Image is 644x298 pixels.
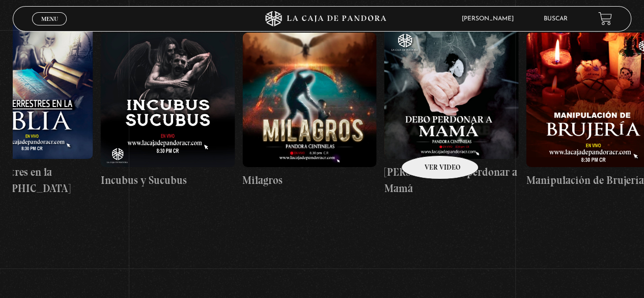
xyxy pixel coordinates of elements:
[457,16,524,22] span: [PERSON_NAME]
[384,164,518,196] h4: [PERSON_NAME] perdonar a Mamá
[242,172,377,188] h4: Milagros
[544,16,568,22] a: Buscar
[598,12,612,25] a: View your shopping cart
[41,16,58,22] span: Menu
[100,172,235,188] h4: Incubus y Sucubus
[38,24,62,31] span: Cerrar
